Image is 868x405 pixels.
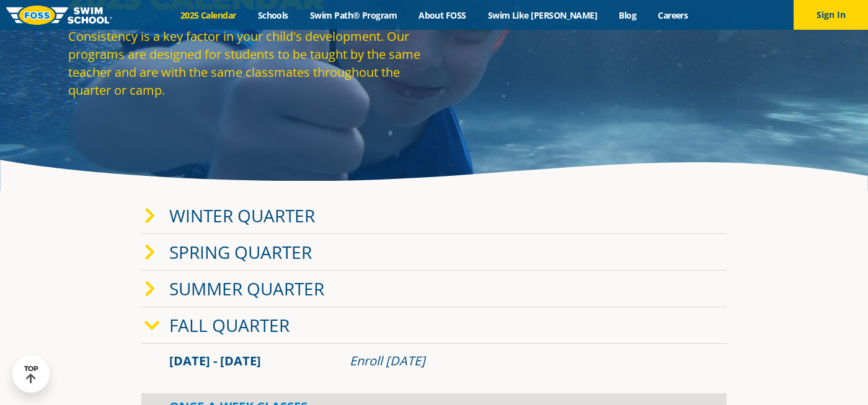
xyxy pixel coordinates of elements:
a: Fall Quarter [169,313,290,337]
a: 2025 Calendar [169,9,247,21]
a: Blog [608,9,647,21]
a: Swim Like [PERSON_NAME] [477,9,608,21]
a: Careers [647,9,699,21]
a: Spring Quarter [169,240,312,264]
div: Enroll [DATE] [350,352,699,370]
a: Swim Path® Program [299,9,407,21]
a: About FOSS [408,9,477,21]
a: Summer Quarter [169,277,324,300]
a: Winter Quarter [169,204,315,227]
span: [DATE] - [DATE] [169,352,261,369]
img: FOSS Swim School Logo [6,6,112,25]
div: TOP [24,365,38,384]
p: Consistency is a key factor in your child's development. Our programs are designed for students t... [68,27,428,99]
a: Schools [247,9,299,21]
